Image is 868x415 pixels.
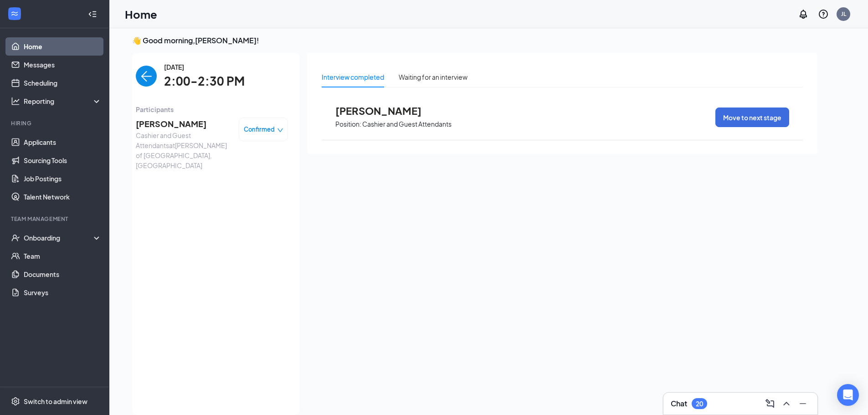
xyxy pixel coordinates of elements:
svg: Analysis [11,97,20,106]
span: Confirmed [244,125,275,134]
div: Hiring [11,119,100,127]
svg: QuestionInfo [818,9,829,20]
div: Onboarding [24,233,94,242]
span: [PERSON_NAME] [335,105,436,117]
h3: Chat [671,399,687,409]
span: [DATE] [164,62,245,72]
span: Participants [136,104,288,114]
svg: WorkstreamLogo [10,9,19,18]
button: ChevronUp [779,396,794,411]
div: Switch to admin view [24,397,87,406]
svg: Settings [11,397,20,406]
div: Reporting [24,97,102,106]
a: Surveys [24,283,102,302]
svg: Collapse [88,10,97,19]
svg: ChevronUp [781,398,792,409]
div: 20 [696,400,703,408]
a: Sourcing Tools [24,151,102,169]
a: Talent Network [24,188,102,206]
a: Documents [24,265,102,283]
a: Job Postings [24,169,102,188]
h3: 👋 Good morning, [PERSON_NAME] ! [132,36,817,46]
div: Team Management [11,215,100,223]
svg: ComposeMessage [765,398,776,409]
button: ComposeMessage [763,396,777,411]
svg: Minimize [797,398,808,409]
a: Scheduling [24,74,102,92]
span: Cashier and Guest Attendants at [PERSON_NAME] of [GEOGRAPHIC_DATA], [GEOGRAPHIC_DATA] [136,130,231,170]
span: down [277,127,283,133]
div: Interview completed [322,72,384,82]
button: Minimize [796,396,810,411]
a: Applicants [24,133,102,151]
button: Move to next stage [715,108,789,127]
div: Waiting for an interview [399,72,467,82]
svg: Notifications [798,9,809,20]
span: [PERSON_NAME] [136,118,231,130]
a: Messages [24,56,102,74]
a: Team [24,247,102,265]
a: Home [24,37,102,56]
button: back-button [136,66,157,87]
div: JL [841,10,846,18]
svg: UserCheck [11,233,20,242]
p: Position: [335,120,361,128]
div: Open Intercom Messenger [837,384,859,406]
h1: Home [125,6,157,22]
p: Cashier and Guest Attendants [362,120,452,128]
span: 2:00-2:30 PM [164,72,245,91]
